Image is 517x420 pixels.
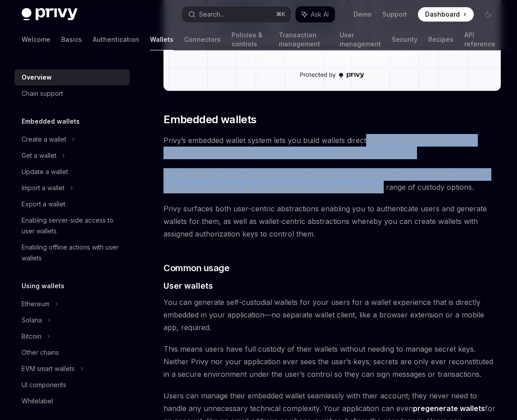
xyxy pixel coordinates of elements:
div: Overview [22,72,52,83]
h5: Using wallets [22,281,64,291]
div: Get a wallet [22,150,56,161]
a: Policies & controls [231,29,268,50]
div: UI components [22,380,66,390]
span: You can generate self-custodial wallets for your users for a wallet experience that is directly e... [163,296,501,334]
a: Wallets [150,29,173,50]
span: ⌘ K [276,11,286,18]
div: Enabling offline actions with user wallets [22,242,124,264]
div: Bitcoin [22,331,41,342]
span: Privy’s embedded wallet system lets you build wallets directly into your app whether you’re build... [163,134,501,159]
span: Ask AI [311,10,329,19]
span: Privy’s wallet infrastructure ensures only the appropriate party controls the wallet. This means ... [163,168,501,193]
a: Demo [354,10,372,19]
a: Enabling server-side access to user wallets [14,212,130,239]
a: Dashboard [418,7,474,22]
a: Support [382,10,407,19]
div: Update a wallet [22,166,68,177]
div: Solana [22,315,42,326]
div: Import a wallet [22,183,64,193]
div: Whitelabel [22,396,53,407]
span: User wallets [163,280,213,292]
div: EVM smart wallets [22,363,75,374]
a: Recipes [428,29,454,50]
a: Other chains [14,344,130,361]
div: Create a wallet [22,134,66,145]
a: Basics [61,29,82,50]
a: Transaction management [279,29,329,50]
span: Embedded wallets [163,112,256,127]
a: Authentication [93,29,139,50]
a: Chain support [14,85,130,102]
a: pregenerate wallets [413,404,485,413]
a: Enabling offline actions with user wallets [14,239,130,266]
div: Other chains [22,347,59,358]
span: Common usage [163,262,229,274]
a: Export a wallet [14,196,130,212]
a: Update a wallet [14,164,130,180]
a: Overview [14,69,130,85]
div: Chain support [22,88,63,99]
button: Toggle dark mode [481,7,495,22]
a: UI components [14,377,130,393]
img: dark logo [22,8,77,21]
button: Ask AI [295,6,335,22]
div: Enabling server-side access to user wallets [22,215,124,237]
a: Whitelabel [14,393,130,409]
a: User management [340,29,381,50]
a: Welcome [22,29,50,50]
div: Ethereum [22,299,50,309]
button: Search...⌘K [182,6,291,22]
a: API reference [464,29,495,50]
span: Dashboard [425,10,460,19]
a: Security [392,29,417,50]
span: Privy surfaces both user-centric abstractions enabling you to authenticate users and generate wal... [163,202,501,240]
div: Export a wallet [22,199,65,210]
a: Connectors [184,29,221,50]
span: This means users have full custody of their wallets without needing to manage secret keys. Neithe... [163,343,501,380]
div: Search... [199,9,224,20]
h5: Embedded wallets [22,116,80,127]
